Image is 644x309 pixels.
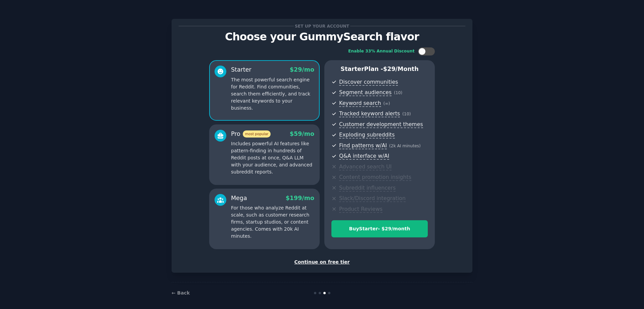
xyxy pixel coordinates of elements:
span: Subreddit influencers [339,185,396,192]
button: BuyStarter- $29/month [331,220,428,237]
p: Starter Plan - [331,65,428,73]
span: Customer development themes [339,121,423,128]
div: Starter [231,66,251,74]
span: Tracked keyword alerts [339,110,400,117]
span: Product Reviews [339,206,382,213]
div: Pro [231,130,271,138]
span: Find patterns w/AI [339,142,387,149]
p: The most powerful search engine for Reddit. Find communities, search them efficiently, and track ... [231,76,314,112]
span: Exploding subreddits [339,131,395,139]
span: Discover communities [339,79,398,86]
span: Set up your account [294,23,351,30]
div: Buy Starter - $ 29 /month [332,225,427,232]
div: Mega [231,194,247,202]
a: ← Back [172,290,190,296]
span: Q&A interface w/AI [339,153,389,160]
span: Content promotion insights [339,174,411,181]
span: Slack/Discord integration [339,195,406,202]
div: Continue on free tier [179,259,465,266]
span: ( 10 ) [394,90,402,95]
div: Enable 33% Annual Discount [348,48,415,54]
span: ( 2k AI minutes ) [389,144,421,148]
span: $ 199 /mo [286,195,314,201]
span: $ 29 /month [383,66,419,72]
span: Advanced search UI [339,163,392,170]
span: Segment audiences [339,89,392,96]
span: ( ∞ ) [383,101,390,106]
span: ( 10 ) [402,112,411,116]
span: most popular [243,130,271,138]
span: Keyword search [339,100,381,107]
span: $ 59 /mo [290,130,314,137]
p: Includes powerful AI features like pattern-finding in hundreds of Reddit posts at once, Q&A LLM w... [231,140,314,176]
p: For those who analyze Reddit at scale, such as customer research firms, startup studios, or conte... [231,204,314,240]
span: $ 29 /mo [290,66,314,73]
p: Choose your GummySearch flavor [179,31,465,43]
